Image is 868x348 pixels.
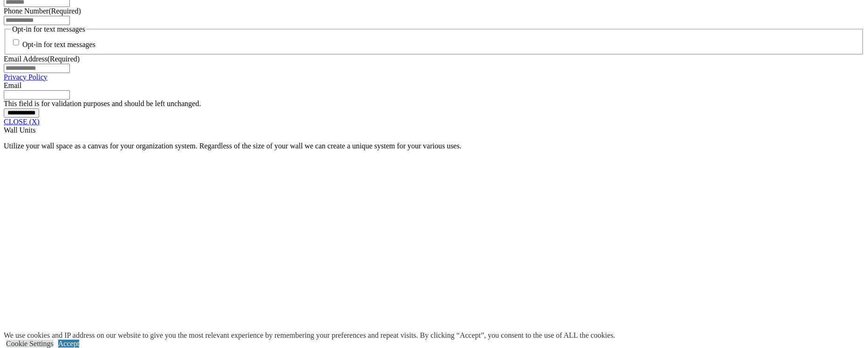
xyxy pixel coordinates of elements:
a: CLOSE (X) [4,118,40,126]
span: (Required) [48,7,81,15]
a: Cookie Settings [6,340,54,348]
div: We use cookies and IP address on our website to give you the most relevant experience by remember... [4,331,615,340]
a: Accept [58,340,79,348]
a: Privacy Policy [4,73,47,81]
p: Utilize your wall space as a canvas for your organization system. Regardless of the size of your ... [4,142,864,150]
label: Phone Number [4,7,81,15]
span: Wall Units [4,126,35,134]
label: Email [4,81,21,89]
div: This field is for validation purposes and should be left unchanged. [4,100,864,108]
span: (Required) [47,55,80,63]
legend: Opt-in for text messages [11,25,86,33]
label: Opt-in for text messages [22,41,95,49]
label: Email Address [4,55,80,63]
